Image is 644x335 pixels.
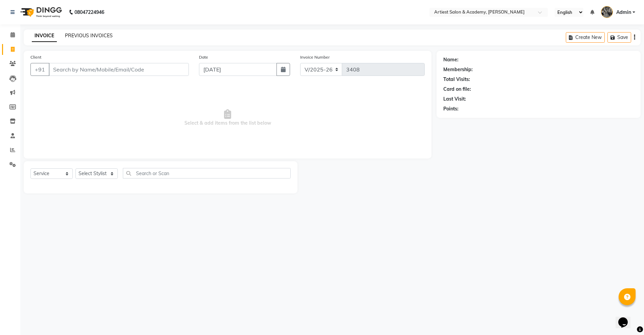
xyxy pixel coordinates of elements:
a: INVOICE [32,30,57,42]
div: Membership: [443,66,473,73]
button: Create New [566,32,605,43]
div: Points: [443,105,459,112]
div: Total Visits: [443,76,470,83]
span: Select & add items from the list below [30,84,425,152]
label: Date [199,54,208,60]
img: logo [17,3,64,22]
span: Admin [616,9,631,16]
input: Search by Name/Mobile/Email/Code [49,63,189,76]
div: Last Visit: [443,96,466,103]
a: PREVIOUS INVOICES [65,33,113,39]
b: 08047224946 [74,3,104,22]
button: Save [607,32,631,43]
label: Invoice Number [300,54,330,60]
div: Card on file: [443,86,471,93]
button: +91 [30,63,49,76]
img: Admin [601,6,613,18]
label: Client [30,54,41,60]
div: Name: [443,56,459,63]
input: Search or Scan [123,168,291,179]
iframe: chat widget [616,308,637,328]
